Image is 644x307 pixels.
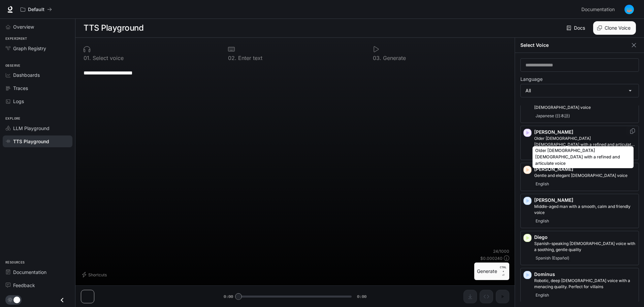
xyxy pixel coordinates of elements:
button: All workspaces [18,3,55,16]
p: Robotic, deep male voice with a menacing quality. Perfect for villains [534,278,636,290]
p: Select voice [91,55,124,61]
p: 0 2 . [228,55,236,61]
button: GenerateCTRL +⏎ [474,263,509,280]
a: Traces [3,82,72,94]
a: Documentation [3,266,72,278]
a: Dashboards [3,69,72,81]
p: [PERSON_NAME] [534,197,636,204]
p: 0 3 . [373,55,381,61]
p: Dominus [534,271,636,278]
button: Clone Voice [593,21,636,35]
span: English [534,180,550,188]
a: Logs [3,95,72,107]
p: Language [520,77,543,82]
span: English [534,217,550,225]
p: 24 / 1000 [493,248,509,254]
span: Spanish (Español) [534,254,571,262]
p: Spanish-speaking male voice with a soothing, gentle quality [534,241,636,253]
a: Feedback [3,279,72,291]
span: Dashboards [13,71,40,79]
p: Enter text [236,55,262,61]
p: Older British male with a refined and articulate voice [534,135,636,148]
span: Feedback [13,282,35,289]
div: Older [DEMOGRAPHIC_DATA] [DEMOGRAPHIC_DATA] with a refined and articulate voice [533,146,634,168]
p: Generate [381,55,406,61]
p: Middle-aged man with a smooth, calm and friendly voice [534,204,636,216]
span: TTS Playground [13,138,49,145]
span: Documentation [581,5,615,14]
p: 0 1 . [84,55,91,61]
p: Diego [534,234,636,241]
span: Dark mode toggle [13,296,20,303]
div: All [521,84,639,97]
a: Overview [3,21,72,33]
span: Japanese (日本語) [534,112,571,120]
span: Graph Registry [13,45,46,52]
button: User avatar [622,3,636,16]
span: English [534,291,550,299]
p: Default [28,7,44,12]
button: Close drawer [55,293,70,307]
p: ⏎ [500,265,507,277]
span: Documentation [13,269,46,276]
a: Graph Registry [3,42,72,54]
a: TTS Playground [3,135,72,147]
span: Traces [13,85,28,92]
a: Documentation [579,3,620,16]
h1: TTS Playground [84,21,143,35]
a: Docs [565,21,588,35]
span: Overview [13,23,34,30]
a: LLM Playground [3,122,72,134]
p: CTRL + [500,265,507,273]
p: Gentle and elegant female voice [534,173,636,179]
img: User avatar [624,5,634,14]
span: LLM Playground [13,125,50,132]
span: Logs [13,98,24,105]
p: [PERSON_NAME] [534,166,636,173]
p: $ 0.000240 [480,255,503,261]
p: [PERSON_NAME] [534,129,636,135]
button: Shortcuts [81,269,109,280]
button: Copy Voice ID [629,128,636,134]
